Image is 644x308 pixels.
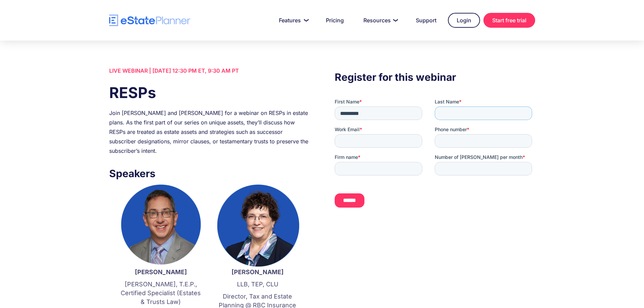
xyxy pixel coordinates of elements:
[119,280,202,306] p: [PERSON_NAME], T.E.P., Certified Specialist (Estates & Trusts Law)
[448,13,480,28] a: Login
[109,82,309,103] h1: RESPs
[109,166,309,181] h3: Speakers
[335,98,535,219] iframe: Form 0
[271,14,314,27] a: Features
[355,14,404,27] a: Resources
[483,13,535,28] a: Start free trial
[318,14,352,27] a: Pricing
[232,268,284,276] strong: [PERSON_NAME]
[109,15,190,26] a: home
[335,69,535,85] h3: Register for this webinar
[216,280,299,289] p: LLB, TEP, CLU
[109,66,309,75] div: LIVE WEBINAR | [DATE] 12:30 PM ET, 9:30 AM PT
[109,108,309,156] div: Join [PERSON_NAME] and [PERSON_NAME] for a webinar on RESPs in estate plans. As the first part of...
[408,14,445,27] a: Support
[135,268,187,276] strong: [PERSON_NAME]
